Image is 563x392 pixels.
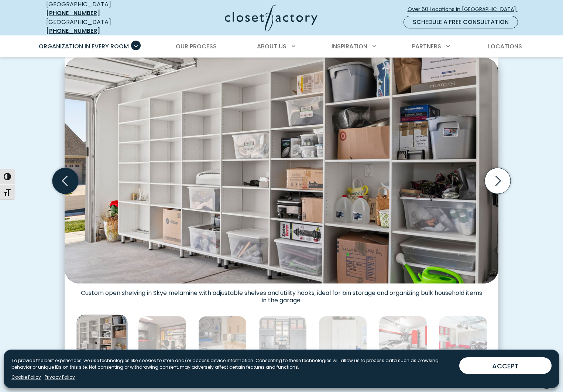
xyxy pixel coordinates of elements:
div: [GEOGRAPHIC_DATA] [46,18,153,35]
img: Garage wall with full-height white cabinetry, open cubbies [77,315,128,366]
button: Previous slide [49,165,81,197]
a: Privacy Policy [45,374,75,381]
a: Cookie Policy [11,374,41,381]
span: Inspiration [332,42,367,51]
p: To provide the best experiences, we use technologies like cookies to store and/or access device i... [11,357,453,371]
img: Custom garage slatwall organizer for bikes, surf boards, and tools [138,316,186,364]
img: Garage wall with full-height white cabinetry, open cubbies [65,58,498,283]
img: Sophisticated gray garage cabinetry system with a refrigerator, overhead frosted glass cabinets, ... [258,316,307,364]
span: Partners [412,42,441,51]
span: Organization in Every Room [39,42,129,51]
img: Warm wood-toned garage storage with bikes mounted on slat wall panels and cabinetry organizing he... [198,316,247,364]
span: Locations [488,42,522,51]
span: Over 60 Locations in [GEOGRAPHIC_DATA]! [408,6,523,13]
a: Over 60 Locations in [GEOGRAPHIC_DATA]! [407,3,524,16]
img: Closet Factory Logo [225,4,317,31]
a: [PHONE_NUMBER] [46,27,100,35]
button: Next slide [482,165,514,197]
span: About Us [257,42,286,51]
figcaption: Custom open shelving in Skye melamine with adjustable shelves and utility hooks, ideal for bin st... [65,283,498,304]
img: Garage with white cabinetry with integrated handles, slatwall system for garden tools and power e... [319,316,367,364]
nav: Primary Menu [34,36,530,57]
a: [PHONE_NUMBER] [46,9,100,17]
a: Schedule a Free Consultation [404,16,518,28]
button: ACCEPT [459,357,552,374]
img: Garage with gray cabinets and glossy red drawers, slatwall organizer system, heavy-duty hooks, an... [439,316,487,364]
img: Luxury sports garage with high-gloss red cabinetry, gray base drawers, and vertical bike racks [379,316,427,364]
span: Our Process [176,42,217,51]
